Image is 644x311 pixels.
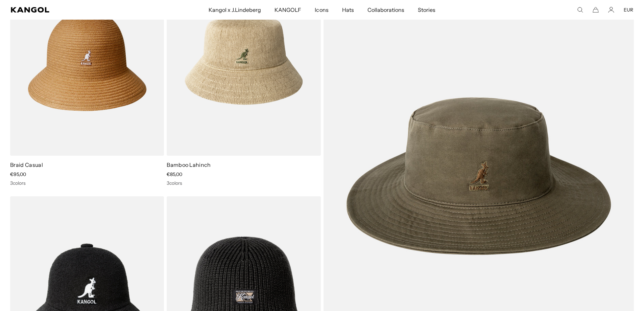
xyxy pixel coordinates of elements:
[10,161,43,168] a: Braid Casual
[167,161,211,168] a: Bamboo Lahinch
[10,171,26,177] span: €95,00
[593,7,599,13] button: Cart
[624,7,633,13] button: EUR
[608,7,614,13] a: Account
[10,180,164,186] div: 3 colors
[167,171,182,177] span: €85,00
[11,7,138,13] a: Kangol
[577,7,583,13] summary: Search here
[167,180,320,186] div: 3 colors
